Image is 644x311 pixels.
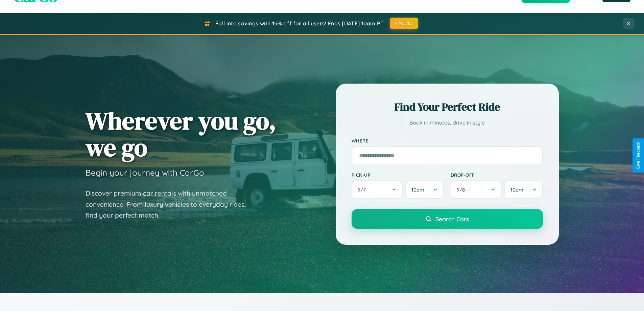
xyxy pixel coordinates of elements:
button: 10am [405,180,444,199]
h1: Wherever you go, we go [86,107,276,161]
h2: Find Your Perfect Ride [352,99,543,114]
label: Pick-up [352,172,444,178]
h3: Begin your journey with CarGo [86,168,204,178]
span: 9 / 7 [358,186,369,193]
p: Discover premium car rentals with unmatched convenience. From luxury vehicles to everyday rides, ... [86,188,255,221]
button: 9/7 [352,180,403,199]
label: Drop-off [451,172,543,178]
span: 10am [510,186,523,193]
button: Search Cars [352,209,543,229]
span: Fall into savings with 15% off for all users! Ends [DATE] 10am PT. [215,20,385,27]
span: 9 / 8 [457,186,468,193]
span: 10am [411,186,424,193]
span: Search Cars [435,215,469,223]
label: Where [352,138,543,143]
button: FALL15 [390,18,418,29]
button: 10am [504,180,543,199]
div: Give Feedback [636,142,641,169]
button: 9/8 [451,180,502,199]
p: Book in minutes, drive in style [352,118,543,128]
